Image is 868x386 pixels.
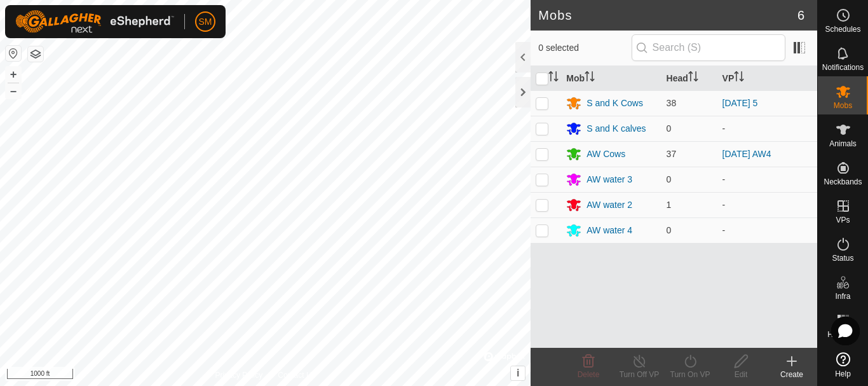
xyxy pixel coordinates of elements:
[199,15,212,29] span: SM
[722,98,758,108] a: [DATE] 5
[667,174,672,184] span: 0
[836,216,850,224] span: VPs
[825,25,860,33] span: Schedules
[561,66,661,91] th: Mob
[511,366,525,380] button: i
[829,140,857,148] span: Animals
[715,369,766,380] div: Edit
[734,73,744,83] p-sorticon: Activate to sort
[667,200,672,210] span: 1
[797,6,804,25] span: 6
[548,73,559,83] p-sorticon: Activate to sort
[717,217,817,243] td: -
[835,293,850,300] span: Infra
[15,10,174,33] img: Gallagher Logo
[822,64,864,71] span: Notifications
[278,369,315,381] a: Contact Us
[6,83,21,99] button: –
[585,73,595,83] p-sorticon: Activate to sort
[832,254,853,262] span: Status
[215,369,263,381] a: Privacy Policy
[587,173,632,186] div: AW water 3
[824,178,862,186] span: Neckbands
[717,66,817,91] th: VP
[6,46,21,61] button: Reset Map
[517,368,519,378] span: i
[766,369,817,380] div: Create
[6,67,21,82] button: +
[717,116,817,141] td: -
[587,122,646,135] div: S and K calves
[818,347,868,383] a: Help
[667,149,677,159] span: 37
[614,369,665,380] div: Turn Off VP
[665,369,715,380] div: Turn On VP
[587,97,643,110] div: S and K Cows
[587,224,632,237] div: AW water 4
[661,66,717,91] th: Head
[835,370,851,378] span: Help
[667,225,672,235] span: 0
[538,8,797,23] h2: Mobs
[717,167,817,192] td: -
[632,34,785,61] input: Search (S)
[717,192,817,217] td: -
[722,149,771,159] a: [DATE] AW4
[578,370,600,379] span: Delete
[538,41,631,55] span: 0 selected
[28,46,43,62] button: Map Layers
[667,98,677,108] span: 38
[827,331,858,338] span: Heatmap
[587,148,625,161] div: AW Cows
[688,73,698,83] p-sorticon: Activate to sort
[667,123,672,134] span: 0
[587,198,632,212] div: AW water 2
[834,102,852,109] span: Mobs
